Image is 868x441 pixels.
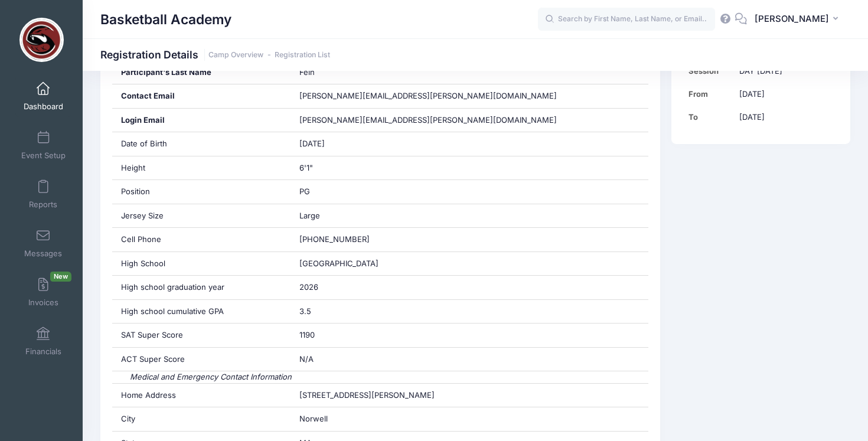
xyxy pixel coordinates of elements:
[112,384,291,407] div: Home Address
[112,407,291,431] div: City
[299,187,310,196] span: PG
[299,282,318,292] span: 2026
[15,272,71,313] a: InvoicesNew
[112,348,291,371] div: ACT Super Score
[112,252,291,276] div: High School
[299,390,435,400] span: [STREET_ADDRESS][PERSON_NAME]
[734,83,833,106] td: [DATE]
[15,125,71,166] a: Event Setup
[275,51,330,60] a: Registration List
[15,174,71,215] a: Reports
[299,139,325,148] span: [DATE]
[15,76,71,117] a: Dashboard
[112,276,291,299] div: High school graduation year
[24,249,62,259] span: Messages
[299,211,320,220] span: Large
[299,163,313,172] span: 6'1"
[112,300,291,324] div: High school cumulative GPA
[112,204,291,228] div: Jersey Size
[734,60,833,83] td: DAY [DATE]
[50,272,71,282] span: New
[688,106,733,129] td: To
[29,200,57,210] span: Reports
[299,330,315,339] span: 1190
[688,60,733,83] td: Session
[112,61,291,84] div: Participant's Last Name
[299,354,314,364] span: N/A
[112,180,291,204] div: Position
[299,91,557,100] span: [PERSON_NAME][EMAIL_ADDRESS][PERSON_NAME][DOMAIN_NAME]
[755,12,829,25] span: [PERSON_NAME]
[112,324,291,347] div: SAT Super Score
[112,132,291,156] div: Date of Birth
[299,67,315,77] span: Fein
[299,234,370,244] span: [PHONE_NUMBER]
[15,223,71,264] a: Messages
[299,259,378,268] span: [GEOGRAPHIC_DATA]
[747,6,850,33] button: [PERSON_NAME]
[208,51,263,60] a: Camp Overview
[112,228,291,251] div: Cell Phone
[21,151,66,161] span: Event Setup
[19,18,64,62] img: Basketball Academy
[538,8,715,31] input: Search by First Name, Last Name, or Email...
[299,414,328,423] span: Norwell
[25,347,61,357] span: Financials
[100,6,231,33] h1: Basketball Academy
[112,371,649,383] div: Medical and Emergency Contact Information
[112,84,291,108] div: Contact Email
[734,106,833,129] td: [DATE]
[15,321,71,362] a: Financials
[28,298,58,308] span: Invoices
[24,102,63,112] span: Dashboard
[112,109,291,132] div: Login Email
[299,306,311,316] span: 3.5
[112,156,291,180] div: Height
[688,83,733,106] td: From
[299,115,557,126] span: [PERSON_NAME][EMAIL_ADDRESS][PERSON_NAME][DOMAIN_NAME]
[100,48,330,61] h1: Registration Details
